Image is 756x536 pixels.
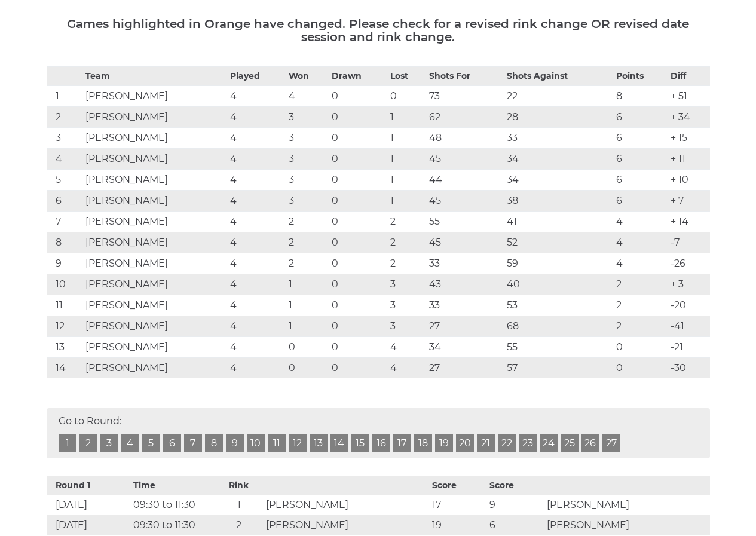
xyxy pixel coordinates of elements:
[456,434,474,452] a: 20
[426,212,503,232] td: 55
[504,149,613,170] td: 34
[613,86,668,107] td: 8
[426,295,503,316] td: 33
[372,434,390,452] a: 16
[82,212,227,232] td: [PERSON_NAME]
[426,86,503,107] td: 73
[504,358,613,379] td: 57
[544,495,710,515] td: [PERSON_NAME]
[286,253,329,274] td: 2
[486,515,544,535] td: 6
[329,149,387,170] td: 0
[286,170,329,191] td: 3
[227,358,286,379] td: 4
[393,434,411,452] a: 17
[227,67,286,86] th: Played
[82,253,227,274] td: [PERSON_NAME]
[47,191,82,212] td: 6
[82,67,227,86] th: Team
[540,434,558,452] a: 24
[477,434,495,452] a: 21
[82,232,227,253] td: [PERSON_NAME]
[613,191,668,212] td: 6
[613,232,668,253] td: 4
[329,128,387,149] td: 0
[519,434,537,452] a: 23
[613,274,668,295] td: 2
[82,128,227,149] td: [PERSON_NAME]
[329,212,387,232] td: 0
[351,434,369,452] a: 15
[613,253,668,274] td: 4
[329,191,387,212] td: 0
[227,170,286,191] td: 4
[82,191,227,212] td: [PERSON_NAME]
[329,337,387,358] td: 0
[47,149,82,170] td: 4
[504,232,613,253] td: 52
[387,67,426,86] th: Lost
[47,515,131,535] td: [DATE]
[329,232,387,253] td: 0
[286,337,329,358] td: 0
[426,67,503,86] th: Shots For
[435,434,453,452] a: 19
[79,434,97,452] a: 2
[613,170,668,191] td: 6
[47,212,82,232] td: 7
[387,107,426,128] td: 1
[47,295,82,316] td: 11
[414,434,432,452] a: 18
[227,212,286,232] td: 4
[289,434,307,452] a: 12
[205,434,223,452] a: 8
[426,149,503,170] td: 45
[668,337,709,358] td: -21
[426,316,503,337] td: 27
[329,316,387,337] td: 0
[47,86,82,107] td: 1
[227,316,286,337] td: 4
[486,495,544,515] td: 9
[329,86,387,107] td: 0
[426,232,503,253] td: 45
[227,295,286,316] td: 4
[226,434,244,452] a: 9
[47,316,82,337] td: 12
[227,191,286,212] td: 4
[504,86,613,107] td: 22
[613,128,668,149] td: 6
[215,515,263,535] td: 2
[130,515,215,535] td: 09:30 to 11:30
[387,295,426,316] td: 3
[387,170,426,191] td: 1
[668,295,709,316] td: -20
[613,316,668,337] td: 2
[227,253,286,274] td: 4
[47,358,82,379] td: 14
[310,434,328,452] a: 13
[668,274,709,295] td: + 3
[613,149,668,170] td: 6
[504,191,613,212] td: 38
[504,67,613,86] th: Shots Against
[387,191,426,212] td: 1
[668,170,709,191] td: + 10
[668,128,709,149] td: + 15
[613,337,668,358] td: 0
[286,274,329,295] td: 1
[668,253,709,274] td: -26
[581,434,599,452] a: 26
[100,434,118,452] a: 3
[387,232,426,253] td: 2
[215,476,263,495] th: Rink
[544,515,710,535] td: [PERSON_NAME]
[504,107,613,128] td: 28
[504,253,613,274] td: 59
[215,495,263,515] td: 1
[329,358,387,379] td: 0
[286,191,329,212] td: 3
[668,86,709,107] td: + 51
[286,212,329,232] td: 2
[486,476,544,495] th: Score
